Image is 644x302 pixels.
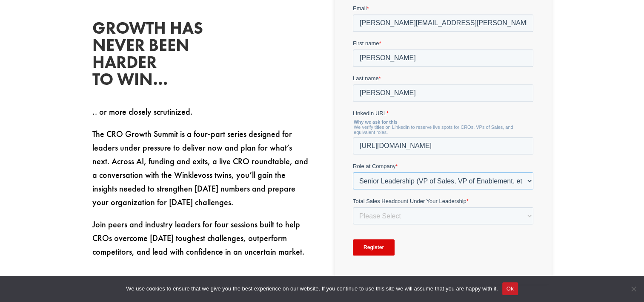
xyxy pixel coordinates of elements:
[126,285,498,293] span: We use cookies to ensure that we give you the best experience on our website. If you continue to ...
[92,128,308,208] span: The CRO Growth Summit is a four-part series designed for leaders under pressure to deliver now an...
[92,106,192,117] span: .. or more closely scrutinized.
[92,20,220,92] h2: Growth has never been harder to win…
[92,219,304,257] span: Join peers and industry leaders for four sessions built to help CROs overcome [DATE] toughest cha...
[353,4,533,270] iframe: Form 0
[629,285,638,293] span: No
[502,282,518,295] button: Ok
